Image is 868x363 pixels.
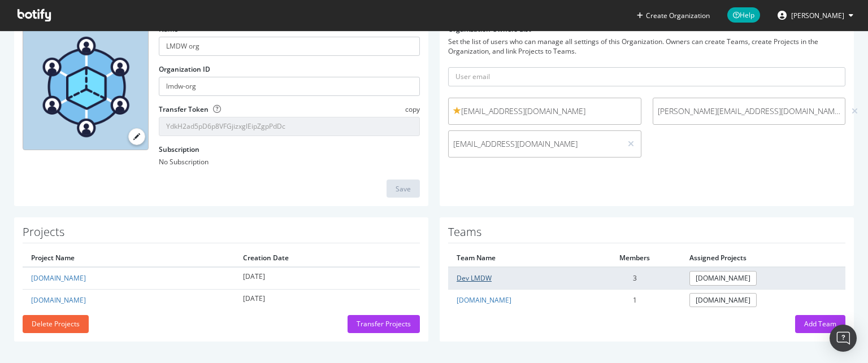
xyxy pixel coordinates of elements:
[387,180,420,198] button: Save
[448,67,845,86] input: User email
[791,11,844,20] span: Quentin JEZEQUEL
[31,273,86,283] a: [DOMAIN_NAME]
[31,295,86,305] a: [DOMAIN_NAME]
[23,319,89,329] a: Delete Projects
[159,64,210,74] label: Organization ID
[159,77,420,96] input: Organization ID
[23,249,235,267] th: Project Name
[795,319,845,329] a: Add Team
[689,293,757,307] a: [DOMAIN_NAME]
[32,319,80,329] div: Delete Projects
[159,37,420,56] input: name
[23,315,89,333] button: Delete Projects
[457,273,492,283] a: Dev LMDW
[348,319,420,329] a: Transfer Projects
[689,271,757,285] a: [DOMAIN_NAME]
[396,184,411,194] div: Save
[405,104,420,114] span: copy
[457,295,511,305] a: [DOMAIN_NAME]
[727,7,760,23] span: Help
[636,10,710,21] button: Create Organization
[588,289,681,310] td: 1
[23,226,420,243] h1: Projects
[804,319,836,329] div: Add Team
[830,325,857,352] div: Open Intercom Messenger
[658,106,841,117] span: [PERSON_NAME][EMAIL_ADDRESS][DOMAIN_NAME]
[348,315,420,333] button: Transfer Projects
[453,138,617,150] span: [EMAIL_ADDRESS][DOMAIN_NAME]
[769,6,862,24] button: [PERSON_NAME]
[588,249,681,267] th: Members
[448,249,588,267] th: Team Name
[159,104,209,114] label: Transfer Token
[588,267,681,289] td: 3
[235,267,420,289] td: [DATE]
[453,106,636,117] span: [EMAIL_ADDRESS][DOMAIN_NAME]
[235,289,420,310] td: [DATE]
[795,315,845,333] button: Add Team
[235,249,420,267] th: Creation Date
[448,37,845,56] div: Set the list of users who can manage all settings of this Organization. Owners can create Teams, ...
[357,319,411,329] div: Transfer Projects
[159,145,199,154] label: Subscription
[681,249,845,267] th: Assigned Projects
[448,226,845,243] h1: Teams
[159,157,420,167] div: No Subscription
